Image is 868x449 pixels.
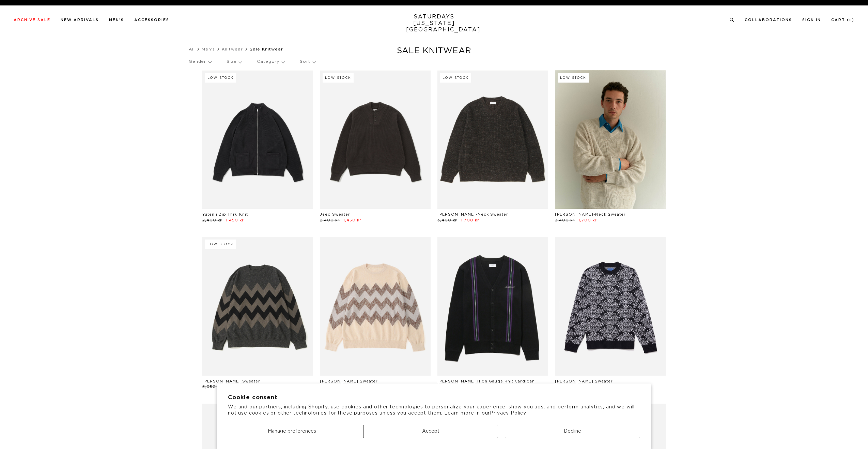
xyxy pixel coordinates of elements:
a: Men's [202,47,215,51]
a: Sign In [802,18,821,22]
a: New Arrivals [61,18,99,22]
button: Decline [505,425,640,438]
a: Yutenji Zip Thru Knit [202,213,248,216]
span: Manage preferences [268,429,316,434]
span: 3,050 kr [202,385,222,389]
a: [PERSON_NAME] Sweater [202,379,260,383]
div: Low Stock [205,240,236,249]
a: All [189,47,195,51]
a: [PERSON_NAME]-Neck Sweater [555,213,626,216]
span: 1,700 kr [578,218,597,222]
div: Low Stock [440,73,471,83]
h2: Cookie consent [228,394,640,401]
div: Low Stock [205,73,236,83]
a: Jeep Sweater [320,213,350,216]
a: Archive Sale [14,18,50,22]
div: Low Stock [558,73,589,83]
p: Size [227,54,242,70]
p: Gender [189,54,211,70]
p: Category [257,54,284,70]
a: Cart (0) [831,18,854,22]
span: 1,450 kr [343,218,361,222]
a: SATURDAYS[US_STATE][GEOGRAPHIC_DATA] [406,14,462,33]
a: [PERSON_NAME] High Gauge Knit Cardigan [437,379,535,383]
small: 0 [849,19,852,22]
a: [PERSON_NAME] Sweater [555,379,613,383]
a: Collaborations [745,18,792,22]
a: Accessories [134,18,169,22]
span: Sale Knitwear [250,47,283,51]
span: 2,400 kr [320,218,340,222]
p: Sort [300,54,315,70]
button: Accept [363,425,498,438]
p: We and our partners, including Shopify, use cookies and other technologies to personalize your ex... [228,404,640,416]
a: Men's [109,18,124,22]
span: 3,400 kr [437,218,457,222]
div: Low Stock [323,73,354,83]
span: 3,400 kr [555,218,575,222]
a: Knitwear [222,47,243,51]
span: 2,400 kr [202,218,222,222]
a: [PERSON_NAME] Sweater [320,379,378,383]
span: 1,450 kr [226,218,244,222]
span: 1,700 kr [461,218,479,222]
a: Privacy Policy [490,411,526,416]
button: Manage preferences [228,425,356,438]
a: [PERSON_NAME]-Neck Sweater [437,213,508,216]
